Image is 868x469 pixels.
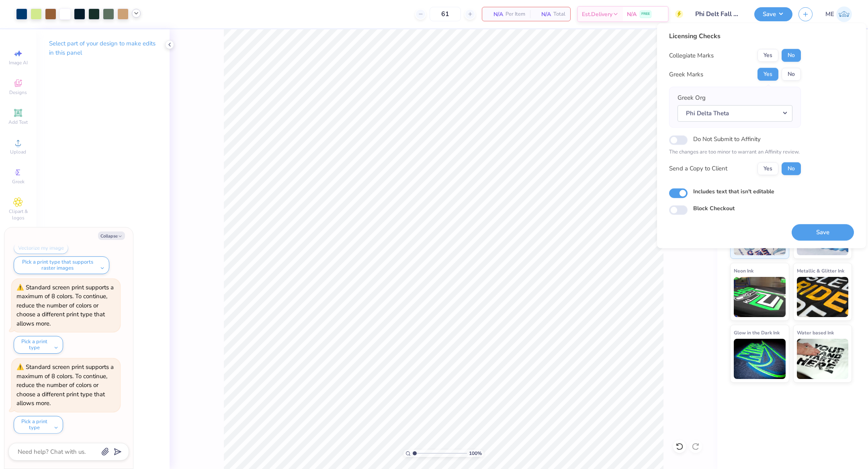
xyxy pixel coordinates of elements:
[469,450,482,457] span: 100 %
[669,148,801,156] p: The changes are too minor to warrant an Affinity review.
[16,363,114,407] div: Standard screen print supports a maximum of 8 colors. To continue, reduce the number of colors or...
[797,277,849,317] img: Metallic & Glitter Ink
[487,10,503,18] span: N/A
[734,339,786,379] img: Glow in the Dark Ink
[797,339,849,379] img: Water based Ink
[14,416,63,434] button: Pick a print type
[669,51,714,60] div: Collegiate Marks
[430,7,461,21] input: – –
[553,10,565,18] span: Total
[825,6,852,22] a: ME
[98,231,125,240] button: Collapse
[734,266,753,275] span: Neon Ink
[734,277,786,317] img: Neon Ink
[782,162,801,175] button: No
[9,89,27,96] span: Designs
[754,7,792,21] button: Save
[669,31,801,41] div: Licensing Checks
[641,11,650,17] span: FREE
[14,336,63,354] button: Pick a print type
[10,149,26,155] span: Upload
[627,10,637,18] span: N/A
[797,266,844,275] span: Metallic & Glitter Ink
[792,224,854,240] button: Save
[836,6,852,22] img: Maria Espena
[49,39,157,57] p: Select part of your design to make edits in this panel
[582,10,612,18] span: Est. Delivery
[693,187,774,195] label: Includes text that isn't editable
[16,283,114,328] div: Standard screen print supports a maximum of 8 colors. To continue, reduce the number of colors or...
[669,70,703,79] div: Greek Marks
[14,256,109,274] button: Pick a print type that supports raster images
[757,49,778,62] button: Yes
[693,134,761,144] label: Do Not Submit to Affinity
[8,119,28,125] span: Add Text
[678,93,706,102] label: Greek Org
[669,164,727,173] div: Send a Copy to Client
[678,105,792,121] button: Phi Delta Theta
[506,10,525,18] span: Per Item
[4,208,32,221] span: Clipart & logos
[782,49,801,62] button: No
[734,328,780,337] span: Glow in the Dark Ink
[757,68,778,81] button: Yes
[782,68,801,81] button: No
[797,328,834,337] span: Water based Ink
[689,6,748,22] input: Untitled Design
[825,10,834,19] span: ME
[757,162,778,175] button: Yes
[693,204,735,213] label: Block Checkout
[12,178,25,185] span: Greek
[535,10,551,18] span: N/A
[9,59,28,66] span: Image AI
